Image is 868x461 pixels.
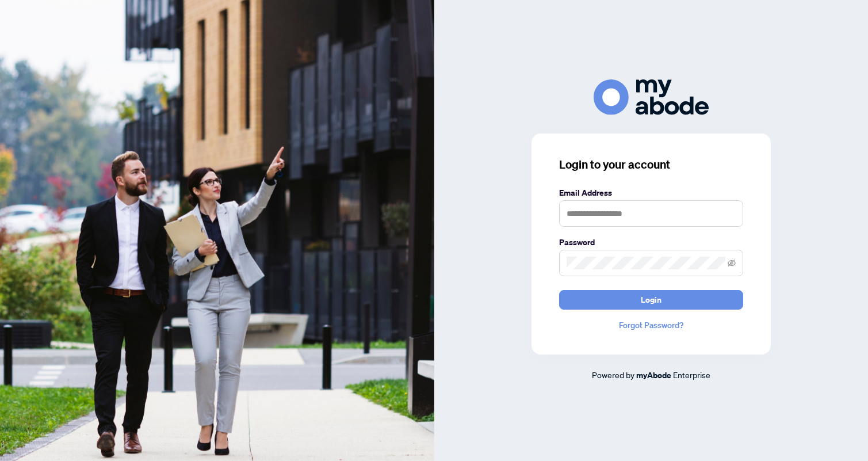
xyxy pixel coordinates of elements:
[559,290,743,310] button: Login
[641,291,661,309] span: Login
[559,236,743,249] label: Password
[673,369,710,380] span: Enterprise
[559,157,743,173] h3: Login to your account
[592,369,634,380] span: Powered by
[636,369,671,382] a: myAbode
[559,319,743,332] a: Forgot Password?
[559,186,743,199] label: Email Address
[728,259,736,267] span: eye-invisible
[594,79,709,115] img: ma-logo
